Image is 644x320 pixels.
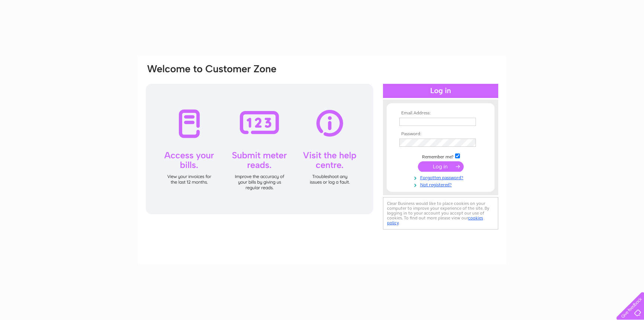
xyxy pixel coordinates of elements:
[418,161,464,172] input: Submit
[399,181,484,188] a: Not registered?
[397,152,484,160] td: Remember me?
[399,174,484,181] a: Forgotten password?
[397,111,484,116] th: Email Address:
[387,215,483,225] a: cookies policy
[397,132,484,137] th: Password:
[383,197,498,229] div: Clear Business would like to place cookies on your computer to improve your experience of the sit...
